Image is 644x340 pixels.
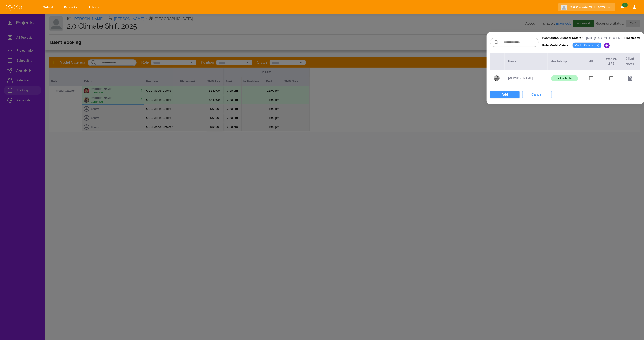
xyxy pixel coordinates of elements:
button: 2.0 Climate Shift 2025 [558,3,615,12]
span: 10 [622,3,628,7]
p: Wed 24 [604,57,619,61]
p: Model Caterer [574,43,595,48]
button: Cancel [522,91,552,98]
img: Client logo [561,5,567,10]
a: Projects [61,3,82,12]
th: Availability [548,53,582,70]
p: 2 / 5 [604,61,619,66]
img: eye5 [5,4,22,11]
p: [PERSON_NAME] [508,76,544,81]
p: [DATE] : 3:30 PM - 11:00 PM [586,36,621,40]
img: profile_picture [494,75,500,81]
th: Name [505,53,548,70]
th: Client Notes [622,53,640,70]
th: All [582,53,601,70]
button: Add [490,91,520,98]
p: ● Available [558,76,572,81]
button: Notifications [619,3,627,12]
p: Position: OCC Model Caterer [542,36,583,40]
a: Talent [40,3,58,12]
a: Admin [85,3,103,12]
p: Role: Model Caterer [542,43,570,48]
button: No notes [626,74,635,83]
p: Placement: [624,36,640,40]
